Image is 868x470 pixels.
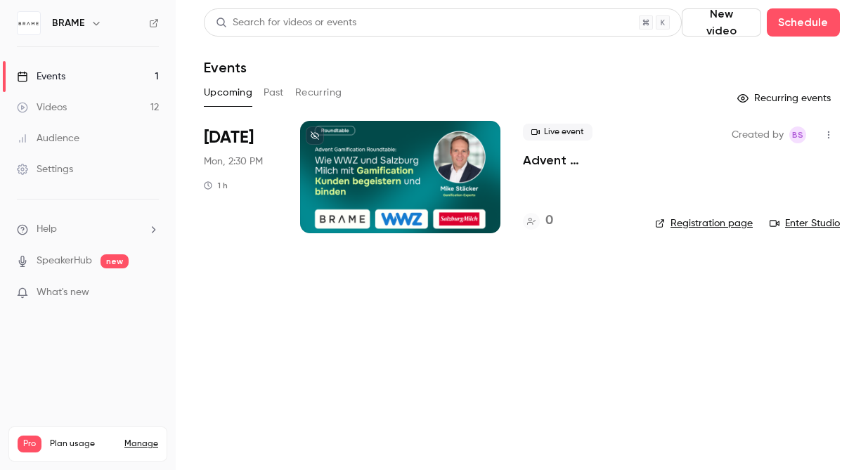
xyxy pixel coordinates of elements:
button: Recurring [295,81,342,104]
a: Enter Studio [770,216,840,230]
iframe: Noticeable Trigger [142,287,159,299]
div: Audience [17,131,79,145]
div: 1 h [204,180,228,191]
span: Help [37,222,57,237]
button: New video [682,8,761,37]
div: Sep 22 Mon, 2:30 PM (Europe/Berlin) [204,121,278,233]
h4: 0 [545,211,553,230]
a: Manage [124,438,158,450]
button: Recurring events [731,87,840,110]
div: Settings [17,162,73,176]
span: [DATE] [204,126,254,149]
span: BS [792,126,803,143]
div: Events [17,70,65,84]
div: Search for videos or events [216,15,356,30]
span: Live event [523,124,592,141]
button: Upcoming [204,81,252,104]
h6: BRAME [52,16,85,30]
span: Plan usage [50,438,116,450]
a: SpeakerHub [37,254,92,268]
span: Created by [732,126,784,143]
span: Pro [18,436,41,452]
h1: Events [204,59,247,76]
span: Mon, 2:30 PM [204,155,263,169]
li: help-dropdown-opener [17,222,159,237]
a: 0 [523,211,553,230]
span: new [101,254,129,268]
a: Registration page [655,216,753,230]
a: Advent Gamification Roundtable: Wie WWZ und Salzburg Milch mit Gamification Kunden begeistern und... [523,152,633,169]
button: Schedule [767,8,840,37]
img: BRAME [18,12,40,34]
span: What's new [37,285,89,300]
span: Braam Swart [789,126,806,143]
div: Videos [17,100,67,115]
button: Past [264,81,284,104]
